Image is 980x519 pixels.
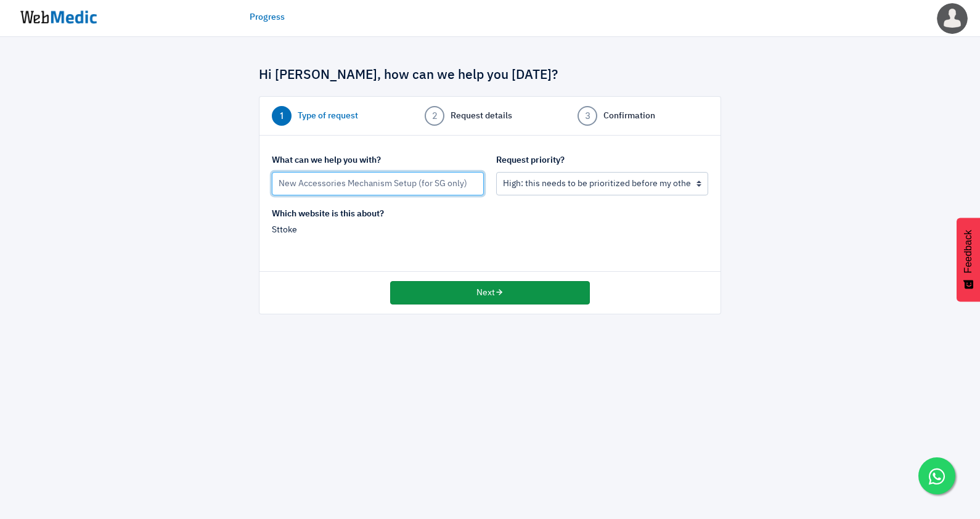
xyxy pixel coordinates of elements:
strong: What can we help you with? [272,156,381,165]
strong: Which website is this about? [272,210,384,218]
span: Type of request [298,110,358,123]
a: 2 Request details [425,106,555,126]
span: 2 [425,106,444,126]
p: Sttoke [272,224,484,237]
h4: Hi [PERSON_NAME], how can we help you [DATE]? [259,68,721,84]
span: Feedback [963,230,974,273]
span: Request details [451,110,512,123]
a: 3 Confirmation [578,106,708,126]
button: Next [390,281,590,304]
button: Feedback - Show survey [957,218,980,301]
strong: Request priority? [496,156,565,165]
span: Confirmation [603,110,655,123]
a: 1 Type of request [272,106,402,126]
span: 3 [578,106,597,126]
a: Progress [250,11,285,24]
span: 1 [272,106,292,126]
